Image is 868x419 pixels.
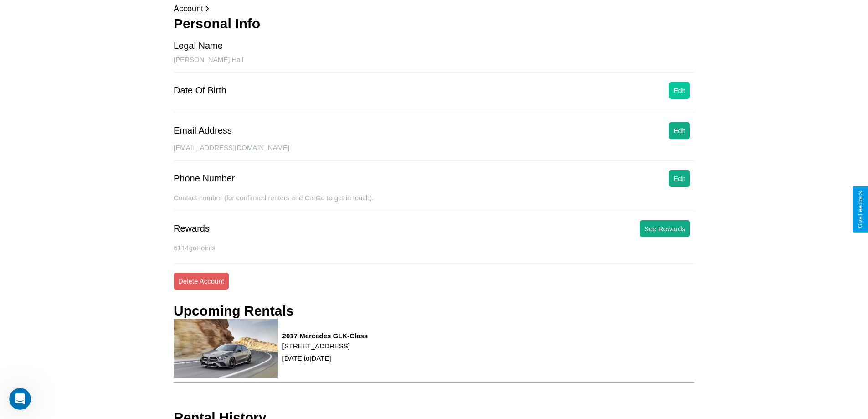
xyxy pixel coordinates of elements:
[174,56,694,73] div: [PERSON_NAME] Hall
[174,173,235,184] div: Phone Number
[174,242,694,254] p: 6114 goPoints
[174,223,210,234] div: Rewards
[857,191,863,228] div: Give Feedback
[282,332,368,340] h3: 2017 Mercedes GLK-Class
[282,352,368,364] p: [DATE] to [DATE]
[669,170,690,187] button: Edit
[669,122,690,139] button: Edit
[174,16,694,31] h3: Personal Info
[9,388,31,410] iframe: Intercom live chat
[174,1,694,16] p: Account
[640,220,690,237] button: See Rewards
[669,82,690,99] button: Edit
[174,194,694,211] div: Contact number (for confirmed renters and CarGo to get in touch).
[174,303,293,319] h3: Upcoming Rentals
[174,144,694,161] div: [EMAIL_ADDRESS][DOMAIN_NAME]
[174,273,229,290] button: Delete Account
[174,319,278,377] img: rental
[174,41,223,51] div: Legal Name
[174,85,226,96] div: Date Of Birth
[174,125,232,136] div: Email Address
[282,340,368,352] p: [STREET_ADDRESS]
